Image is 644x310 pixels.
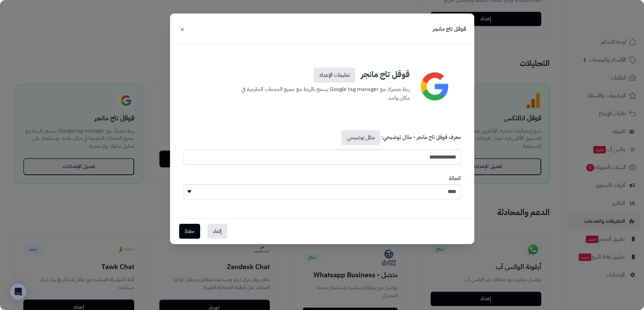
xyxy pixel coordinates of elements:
[179,224,200,239] button: حفظ
[413,65,456,108] img: google-icon.png
[178,22,186,37] button: ×
[449,175,461,183] label: الحالة
[235,65,410,82] h3: قوقل تاج مانجر
[10,284,26,300] div: Open Intercom Messenger
[235,82,410,102] p: ربط متجرك مع Google tag manager يسمح بالربط مع جميع الخدمات الخارجية في مكان واحد
[340,130,461,148] label: معرف قوقل تاج مانجر - مثال توضيحي:
[341,130,380,145] a: مثال توضيحي
[433,25,466,33] h3: قوقل تاج مانجر
[314,68,355,82] a: تعليمات الإعداد
[208,224,227,239] button: إلغاء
